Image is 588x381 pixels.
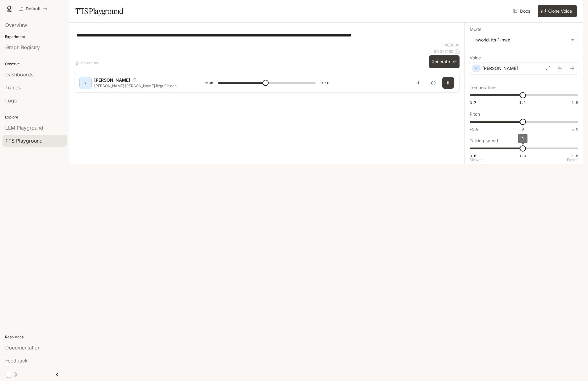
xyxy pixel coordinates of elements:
h1: TTS Playground [75,5,123,17]
p: Pitch [470,112,480,116]
div: J [81,78,90,88]
button: Inspect [427,77,439,89]
span: 0.5 [470,153,476,158]
div: inworld-tts-1-max [470,34,578,46]
p: Default [26,6,41,11]
span: 0:10 [321,80,329,86]
p: Talking speed [470,139,498,143]
p: [PERSON_NAME] [482,65,518,71]
button: Copy Voice ID [130,78,139,82]
span: 1.1 [519,100,526,105]
p: $ 0.001480 [434,49,453,54]
span: -5.0 [470,126,478,132]
p: ⌘⏎ [452,60,457,64]
p: Temperature [470,85,496,90]
button: Generate⌘⏎ [429,55,460,68]
span: 1.5 [572,100,578,105]
p: Slower [470,158,482,162]
p: 148 / 1000 [443,42,460,48]
span: 1 [522,136,524,141]
span: 1.0 [519,153,526,158]
span: 1.5 [572,153,578,158]
span: 0.7 [470,100,476,105]
button: Download audio [412,77,425,89]
p: [PERSON_NAME] [PERSON_NAME] liegt für den Termin vor? Geht es um eine akute Erkrankung, einen Che... [94,83,190,88]
p: [PERSON_NAME] [94,77,130,83]
button: Shortcuts [74,58,100,68]
button: Clone Voice [538,5,577,17]
p: Voice [470,56,481,60]
span: 0:05 [204,80,213,86]
button: All workspaces [16,2,50,15]
p: Model [470,27,482,32]
span: 0 [522,126,524,132]
p: Faster [567,158,578,162]
a: Docs [512,5,533,17]
div: inworld-tts-1-max [474,37,568,43]
span: 5.0 [572,126,578,132]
